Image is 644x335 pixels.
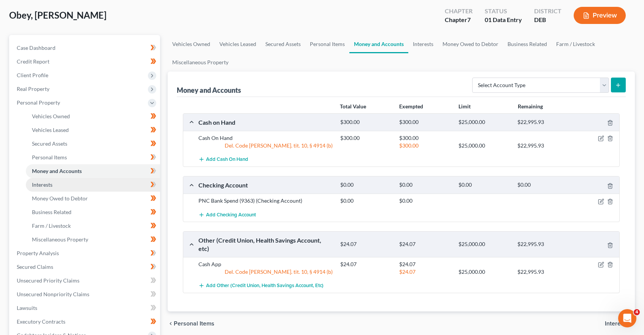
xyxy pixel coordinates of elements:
[395,260,454,268] div: $24.07
[336,134,395,142] div: $300.00
[9,10,106,21] span: Obey, [PERSON_NAME]
[32,209,71,215] span: Business Related
[206,212,256,218] span: Add Checking Account
[32,168,82,174] span: Money and Accounts
[195,197,336,205] div: PNC Bank Spend (9363) (Checking Account)
[195,268,336,276] div: Del. Code [PERSON_NAME]. tit. 10, § 4914 (b)
[26,192,160,205] a: Money Owed to Debtor
[11,274,160,287] a: Unsecured Priority Claims
[455,119,514,126] div: $25,000.00
[26,137,160,151] a: Secured Assets
[26,178,160,192] a: Interests
[11,246,160,260] a: Property Analysis
[514,241,573,248] div: $22,995.93
[11,315,160,329] a: Executory Contracts
[26,219,160,233] a: Farm / Livestock
[634,309,640,315] span: 4
[32,154,67,160] span: Personal Items
[11,55,160,68] a: Credit Report
[195,260,336,268] div: Cash App
[195,181,336,189] div: Checking Account
[336,181,395,189] div: $0.00
[26,151,160,164] a: Personal Items
[26,205,160,219] a: Business Related
[552,35,600,53] a: Farm / Livestock
[206,283,324,289] span: Add Other (Credit Union, Health Savings Account, etc)
[26,110,160,123] a: Vehicles Owned
[17,264,53,270] span: Secured Claims
[395,181,454,189] div: $0.00
[605,321,629,327] span: Interests
[26,233,160,246] a: Miscellaneous Property
[17,58,49,65] span: Credit Report
[32,140,67,147] span: Secured Assets
[26,164,160,178] a: Money and Accounts
[455,181,514,189] div: $0.00
[445,7,473,16] div: Chapter
[198,279,324,293] button: Add Other (Credit Union, Health Savings Account, etc)
[534,7,562,16] div: District
[168,53,233,71] a: Miscellaneous Property
[195,134,336,142] div: Cash On Hand
[340,103,366,110] strong: Total Value
[32,222,71,229] span: Farm / Livestock
[574,7,626,24] button: Preview
[618,309,636,327] iframe: Intercom live chat
[17,72,48,78] span: Client Profile
[17,291,89,297] span: Unsecured Nonpriority Claims
[336,260,395,268] div: $24.07
[455,142,514,149] div: $25,000.00
[438,35,503,53] a: Money Owed to Debtor
[17,318,65,325] span: Executory Contracts
[11,260,160,274] a: Secured Claims
[503,35,552,53] a: Business Related
[32,113,70,119] span: Vehicles Owned
[605,321,635,327] button: Interests chevron_right
[395,197,454,205] div: $0.00
[168,35,215,53] a: Vehicles Owned
[445,16,473,24] div: Chapter
[514,181,573,189] div: $0.00
[514,268,573,276] div: $22,995.93
[455,241,514,248] div: $25,000.00
[336,241,395,248] div: $24.07
[198,152,248,167] button: Add Cash on Hand
[349,35,408,53] a: Money and Accounts
[32,236,88,243] span: Miscellaneous Property
[168,321,214,327] button: chevron_left Personal Items
[467,16,471,23] span: 7
[17,86,49,92] span: Real Property
[395,268,454,276] div: $24.07
[395,241,454,248] div: $24.07
[195,236,336,252] div: Other (Credit Union, Health Savings Account, etc)
[17,277,79,284] span: Unsecured Priority Claims
[195,118,336,126] div: Cash on Hand
[534,16,562,24] div: DEB
[215,35,261,53] a: Vehicles Leased
[395,134,454,142] div: $300.00
[17,250,59,256] span: Property Analysis
[206,157,248,163] span: Add Cash on Hand
[395,142,454,149] div: $300.00
[458,103,471,110] strong: Limit
[336,119,395,126] div: $300.00
[336,197,395,205] div: $0.00
[17,99,60,106] span: Personal Property
[198,208,256,222] button: Add Checking Account
[455,268,514,276] div: $25,000.00
[195,142,336,149] div: Del. Code [PERSON_NAME]. tit. 10, § 4914 (b)
[11,287,160,301] a: Unsecured Nonpriority Claims
[514,119,573,126] div: $22,995.93
[32,127,69,133] span: Vehicles Leased
[514,142,573,149] div: $22,995.93
[399,103,423,110] strong: Exempted
[485,16,522,24] div: 01 Data Entry
[174,321,214,327] span: Personal Items
[518,103,543,110] strong: Remaining
[261,35,305,53] a: Secured Assets
[485,7,522,16] div: Status
[11,41,160,55] a: Case Dashboard
[17,44,56,51] span: Case Dashboard
[305,35,349,53] a: Personal Items
[32,195,88,202] span: Money Owed to Debtor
